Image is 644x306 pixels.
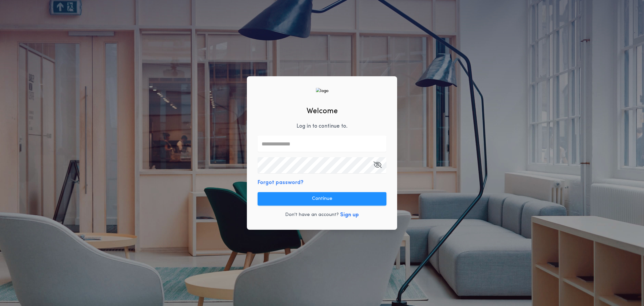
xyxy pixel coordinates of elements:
button: Forgot password? [258,179,304,187]
button: Continue [258,192,386,206]
p: Log in to continue to . [297,122,347,130]
p: Don't have an account? [285,212,339,218]
h2: Welcome [307,106,338,117]
img: logo [316,88,328,94]
button: Sign up [340,211,359,219]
